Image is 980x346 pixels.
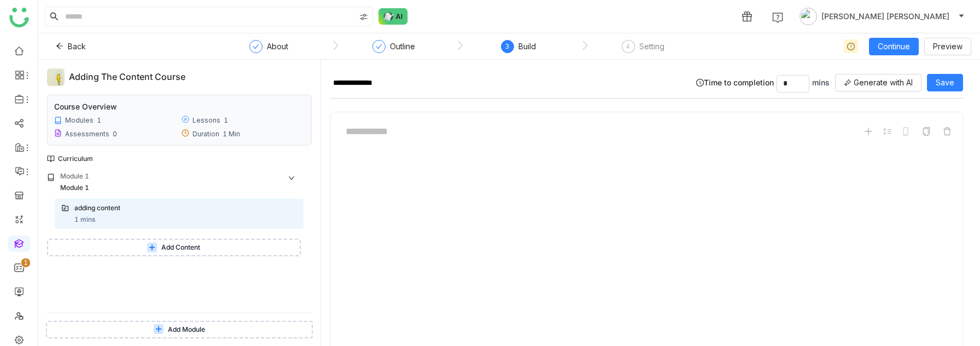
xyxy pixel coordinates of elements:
[622,40,664,60] div: 4Setting
[249,40,288,60] div: About
[267,40,288,53] div: About
[821,10,949,22] span: [PERSON_NAME] [PERSON_NAME]
[936,77,954,89] span: Save
[68,41,86,53] span: Back
[501,40,536,60] div: 3Build
[46,321,313,338] button: Add Module
[60,183,274,193] div: Module 1
[60,171,89,182] div: Module 1
[61,204,69,212] img: lms-folder.svg
[161,243,200,253] span: Add Content
[518,40,536,53] div: Build
[696,74,963,93] div: Time to completion
[97,116,101,124] div: 1
[869,38,919,55] button: Continue
[812,78,830,87] span: mins
[192,116,220,124] div: Lessons
[854,77,913,89] span: Generate with AI
[639,40,664,53] div: Setting
[390,40,415,53] div: Outline
[933,41,962,53] span: Preview
[47,154,93,163] div: Curriculum
[65,130,109,138] div: Assessments
[878,41,910,53] span: Continue
[797,8,967,25] button: [PERSON_NAME] [PERSON_NAME]
[9,8,29,27] img: logo
[772,12,783,23] img: help.svg
[223,130,240,138] div: 1 Min
[74,215,95,225] div: 1 mins
[24,257,28,268] p: 1
[505,42,509,50] span: 3
[69,70,290,84] div: Adding the content course
[65,116,94,124] div: Modules
[21,258,30,267] nz-badge-sup: 1
[54,102,117,111] div: Course Overview
[74,203,270,214] div: adding content
[168,325,205,335] span: Add Module
[924,38,971,55] button: Preview
[835,74,921,91] button: Generate with AI
[47,239,301,256] button: Add Content
[378,8,408,25] img: ask-buddy-normal.svg
[927,74,963,91] button: Save
[192,130,219,138] div: Duration
[372,40,415,60] div: Outline
[359,13,368,21] img: search-type.svg
[224,116,228,124] div: 1
[800,8,817,25] img: avatar
[113,130,117,138] div: 0
[47,171,304,194] div: Module 1Module 1
[47,38,95,55] button: Back
[626,42,630,50] span: 4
